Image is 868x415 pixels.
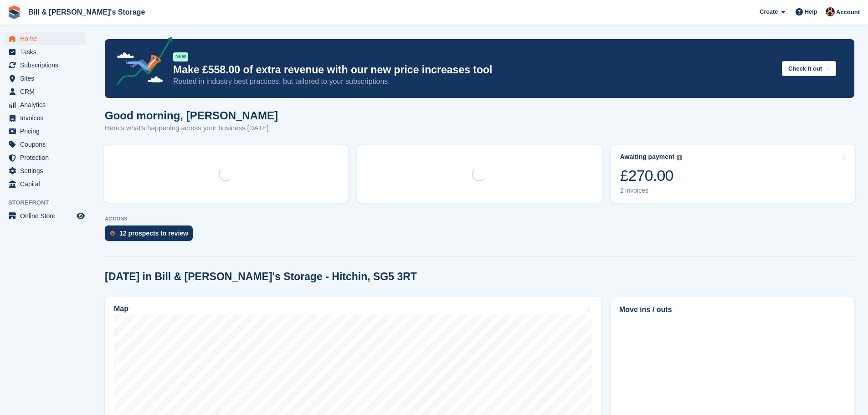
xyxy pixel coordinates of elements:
img: stora-icon-8386f47178a22dfd0bd8f6a31ec36ba5ce8667c1dd55bd0f319d3a0aa187defe.svg [7,5,21,19]
a: menu [5,59,86,72]
a: menu [5,46,86,58]
a: menu [5,112,86,124]
a: 12 prospects to review [105,225,197,246]
p: Make £558.00 of extra revenue with our new price increases tool [173,63,775,77]
p: Here's what's happening across your business [DATE] [105,123,278,133]
span: Online Store [20,210,75,222]
a: menu [5,210,86,222]
h2: Move ins / outs [619,304,846,315]
a: menu [5,125,86,138]
button: Check it out → [782,61,836,76]
span: Sites [20,72,75,85]
span: Home [20,32,75,45]
span: Tasks [20,46,75,58]
a: menu [5,178,86,190]
span: Pricing [20,125,75,138]
span: Settings [20,164,75,177]
img: icon-info-grey-7440780725fd019a000dd9b08b2336e03edf1995a4989e88bcd33f0948082b44.svg [677,155,682,160]
img: prospect-51fa495bee0391a8d652442698ab0144808aea92771e9ea1ae160a38d050c398.svg [110,231,115,236]
span: Account [836,8,860,17]
a: Bill & [PERSON_NAME]'s Storage [25,5,149,20]
span: Help [805,7,817,16]
div: 2 invoices [620,187,683,195]
span: Subscriptions [20,59,75,72]
span: Coupons [20,138,75,151]
a: menu [5,151,86,164]
a: menu [5,72,86,85]
div: 12 prospects to review [119,230,188,237]
a: menu [5,98,86,111]
img: Jack Bottesch [826,7,835,16]
h1: Good morning, [PERSON_NAME] [105,109,278,122]
span: CRM [20,85,75,98]
h2: Map [114,305,128,313]
a: menu [5,32,86,45]
span: Invoices [20,112,75,124]
a: menu [5,164,86,177]
a: menu [5,85,86,98]
a: menu [5,138,86,151]
p: Rooted in industry best practices, but tailored to your subscriptions. [173,77,775,87]
span: Protection [20,151,75,164]
div: Awaiting payment [620,153,675,161]
img: price-adjustments-announcement-icon-8257ccfd72463d97f412b2fc003d46551f7dbcb40ab6d574587a9cd5c0d94... [109,37,173,89]
div: NEW [173,52,188,61]
span: Analytics [20,98,75,111]
p: ACTIONS [105,216,854,222]
div: £270.00 [620,166,683,185]
a: Preview store [75,210,86,221]
span: Create [760,7,778,16]
h2: [DATE] in Bill & [PERSON_NAME]'s Storage - Hitchin, SG5 3RT [105,271,417,283]
span: Storefront [8,198,91,207]
span: Capital [20,178,75,190]
a: Awaiting payment £270.00 2 invoices [611,145,855,203]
